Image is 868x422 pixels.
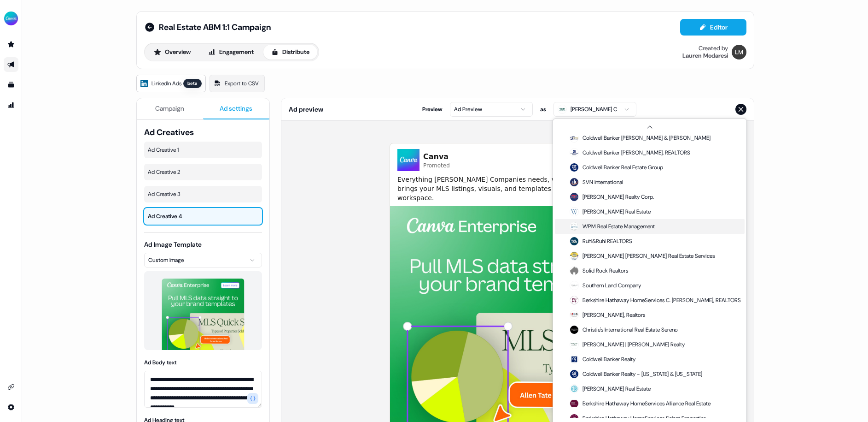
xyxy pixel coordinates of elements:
div: Ruhl&Ruhl REALTORS [570,237,632,246]
div: Southern Land Company [570,281,641,290]
div: [PERSON_NAME] | [PERSON_NAME] Realty [570,340,685,349]
div: WPM Real Estate Management [570,222,655,231]
div: [PERSON_NAME] [PERSON_NAME] Real Estate Services [570,251,715,261]
div: [PERSON_NAME] Realty Corp. [570,192,654,202]
div: Coldwell Banker Realty - [US_STATE] & [US_STATE] [570,369,702,379]
div: Berkshire Hathaway HomeServices Alliance Real Estate [570,399,711,408]
div: SVN International [570,178,623,187]
div: [PERSON_NAME] Real Estate [570,384,651,393]
div: Solid Rock Realtors [570,266,628,275]
div: Christie's International Real Estate Sereno [570,325,678,334]
div: Coldwell Banker Realty [570,355,635,364]
div: [PERSON_NAME], Realtors [570,310,645,320]
div: Berkshire Hathaway HomeServices C. [PERSON_NAME], REALTORS [570,296,741,305]
div: Coldwell Banker [PERSON_NAME], REALTORS [570,148,690,157]
div: Coldwell Banker Real Estate Group [570,163,663,172]
div: Coldwell Banker [PERSON_NAME] & [PERSON_NAME] [570,133,711,143]
div: [PERSON_NAME] Real Estate [570,207,651,216]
